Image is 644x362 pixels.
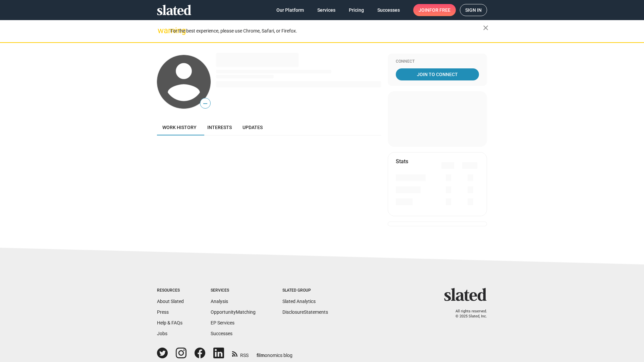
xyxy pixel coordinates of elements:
div: Connect [396,59,479,64]
a: Our Platform [271,4,309,16]
span: Join To Connect [397,68,478,80]
a: DisclosureStatements [282,309,328,315]
a: Slated Analytics [282,299,316,304]
a: About Slated [157,299,184,304]
div: Slated Group [282,288,328,293]
span: — [200,99,210,108]
span: Work history [162,125,197,130]
a: Successes [372,4,405,16]
mat-icon: warning [158,26,166,35]
a: EP Services [211,320,234,325]
a: Work history [157,119,202,135]
a: filmonomics blog [257,347,292,359]
a: Help & FAQs [157,320,182,325]
span: Our Platform [276,4,304,16]
a: Updates [237,119,268,135]
span: Sign in [465,4,482,16]
mat-card-title: Stats [396,158,408,165]
mat-icon: close [482,24,490,32]
a: Analysis [211,299,228,304]
a: RSS [232,348,249,359]
span: Updates [243,125,263,130]
a: Press [157,309,169,315]
a: Jobs [157,331,167,336]
div: Resources [157,288,184,293]
a: Join To Connect [396,68,479,80]
div: For the best experience, please use Chrome, Safari, or Firefox. [170,26,483,36]
a: Sign in [460,4,487,16]
a: Joinfor free [413,4,456,16]
p: All rights reserved. © 2025 Slated, Inc. [448,309,487,319]
span: Pricing [349,4,364,16]
a: OpportunityMatching [211,309,256,315]
div: Services [211,288,256,293]
span: Successes [377,4,400,16]
span: for free [429,4,450,16]
a: Pricing [343,4,369,16]
a: Interests [202,119,237,135]
span: Services [317,4,335,16]
span: Join [419,4,450,16]
a: Services [312,4,341,16]
span: Interests [207,125,232,130]
a: Successes [211,331,232,336]
span: film [257,353,265,358]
